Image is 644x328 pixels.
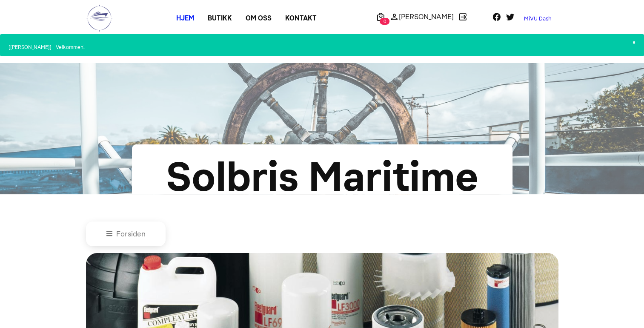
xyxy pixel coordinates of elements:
a: Om oss [239,11,278,26]
button: Close [624,34,644,51]
a: MiVU Dash [517,12,558,26]
div: Solbris Maritime [160,147,485,208]
img: logo [86,4,113,32]
a: Butikk [201,11,239,26]
a: Forsiden [106,230,146,238]
span: 0 [380,18,389,25]
a: [PERSON_NAME] [387,12,455,22]
nav: breadcrumb [86,222,558,246]
a: Hjem [169,11,201,26]
span: × [633,39,635,45]
a: Kontakt [278,11,323,26]
a: 0 [373,12,387,22]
